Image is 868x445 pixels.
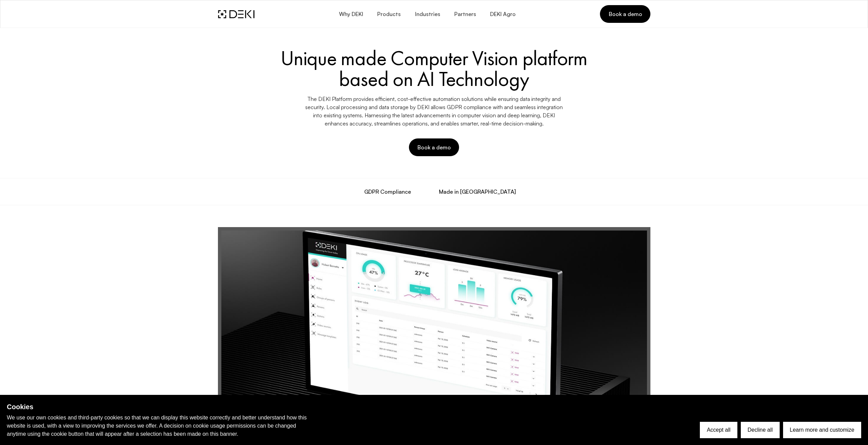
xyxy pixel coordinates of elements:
p: The DEKI Platform provides efficient, cost-effective automation solutions while ensuring data int... [301,95,567,128]
button: Learn more and customize [783,422,861,438]
span: Industries [414,11,440,17]
span: Products [377,11,401,17]
span: GDPR Compliance [364,188,411,196]
span: Partners [454,11,476,17]
a: DEKI Agro [483,6,523,22]
button: Accept all [700,422,737,438]
button: Book a demo [409,138,459,156]
img: DEKI Logo [218,10,254,18]
button: Decline all [741,422,780,438]
span: Book a demo [608,10,642,18]
button: Industries [408,6,447,22]
span: DEKI Agro [490,11,516,17]
a: Book a demo [600,5,650,23]
p: We use our own cookies and third-party cookies so that we can display this website correctly and ... [7,414,314,438]
h2: Cookies [7,402,314,412]
button: Why DEKI [332,6,370,22]
h1: Unique made Computer Vision platform based on AI Technology [218,48,650,89]
span: Made in [GEOGRAPHIC_DATA] [439,188,516,196]
button: Products [370,6,408,22]
span: Book a demo [417,144,451,151]
a: Partners [447,6,483,22]
span: Why DEKI [338,11,363,17]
